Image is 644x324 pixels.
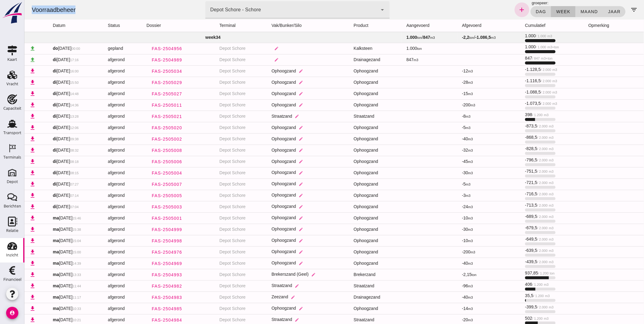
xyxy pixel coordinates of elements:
span: FAS-2504976 [127,250,158,255]
i: upload [5,57,11,63]
td: Ophoogzand [242,122,325,133]
td: Ophoogzand [324,303,377,314]
span: FAS-2505011 [127,103,158,108]
td: Straatzand [324,111,377,122]
small: m3 [528,79,533,83]
td: Ophoogzand [242,88,325,99]
a: FAS-2505011 [122,100,163,111]
td: Ophoogzand [242,235,325,246]
i: download [5,68,11,74]
a: FAS-2504999 [122,224,163,235]
small: / 1.200 [508,113,518,117]
strong: di [28,91,32,96]
span: dag [511,9,522,14]
span: FAS-2505005 [127,193,158,198]
strong: di [28,57,32,62]
i: account_circle [6,307,18,319]
button: maand [551,6,579,17]
td: afgerond [79,292,117,303]
td: Depot Schore [190,269,242,280]
a: FAS-2505029 [122,77,163,88]
td: Ophoogzand [242,224,325,235]
td: Ophoogzand [324,235,377,246]
span: FAS-2504983 [127,295,158,300]
td: afgerond [79,246,117,258]
small: m3 [446,103,451,107]
a: FAS-2505002 [122,134,163,145]
i: edit [274,159,279,164]
div: Depot [7,180,18,184]
span: FAS-2504993 [127,272,158,277]
i: edit [270,318,275,322]
i: edit [287,272,291,277]
td: afgerond [79,145,117,156]
span: 1.000 [501,33,528,38]
small: 17:16 [46,58,54,62]
a: FAS-2504982 [122,281,163,292]
span: -12 [438,68,449,73]
td: Ophoogzand [324,65,377,77]
td: Straatzand [324,280,377,292]
span: -639,5 [501,248,529,253]
span: FAS-2505003 [127,204,158,209]
span: 1.000 [501,44,535,49]
i: edit [274,306,279,311]
span: FAS-2505004 [127,171,158,175]
span: FAS-2504985 [127,306,158,311]
td: afgerond [79,280,117,292]
td: Depot Schore [190,133,242,145]
div: Transport [3,131,21,135]
td: Ophoogzand [324,145,377,156]
td: Depot Schore [190,179,242,190]
i: download [5,79,11,86]
small: 14:36 [46,103,54,107]
small: m3 [528,68,533,72]
td: Depot Schore [190,235,242,246]
a: FAS-2504989 [122,54,163,65]
span: 406 [501,282,524,287]
small: ton [393,36,398,39]
a: FAS-2504956 [122,43,163,54]
td: Ophoogzand [242,156,325,167]
span: 847 [501,56,528,61]
td: afgerond [79,224,117,235]
span: [DATE] [28,91,54,96]
i: edit [274,193,279,198]
td: Ophoogzand [242,258,325,269]
th: afgevoerd [433,20,496,32]
td: Ophoogzand [242,167,325,179]
a: FAS-2505008 [122,145,163,156]
td: afgerond [79,258,117,269]
small: / 2.000 [517,90,527,94]
div: Capaciteit [3,106,21,110]
i: upload [5,45,11,52]
span: -399,5 [501,304,529,309]
i: edit [274,103,279,107]
td: Depot Schore [190,54,242,65]
th: datum [24,20,79,32]
i: add [494,6,501,13]
td: Depot Schore [190,246,242,258]
td: Ophoogzand [242,212,325,224]
td: afgerond [79,303,117,314]
td: Ophoogzand [324,167,377,179]
i: edit [274,261,279,266]
span: -873,5 [501,123,529,128]
th: opmerking [559,20,604,32]
span: FAS-2504969 [127,261,158,266]
small: m3 [389,58,394,62]
td: Depot Schore [190,77,242,88]
th: aangevoerd [377,20,433,32]
div: Vracht [6,82,18,86]
a: FAS-2504983 [122,292,163,303]
td: Depot Schore [190,145,242,156]
span: 502 [501,316,524,321]
span: 937,85 [501,271,530,275]
span: FAS-2505029 [127,80,158,85]
small: m3 [444,81,449,84]
strong: -1.086,5 [451,35,466,40]
th: product [324,20,377,32]
i: edit [274,182,279,186]
small: m3 [406,36,411,39]
i: download [5,102,11,108]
